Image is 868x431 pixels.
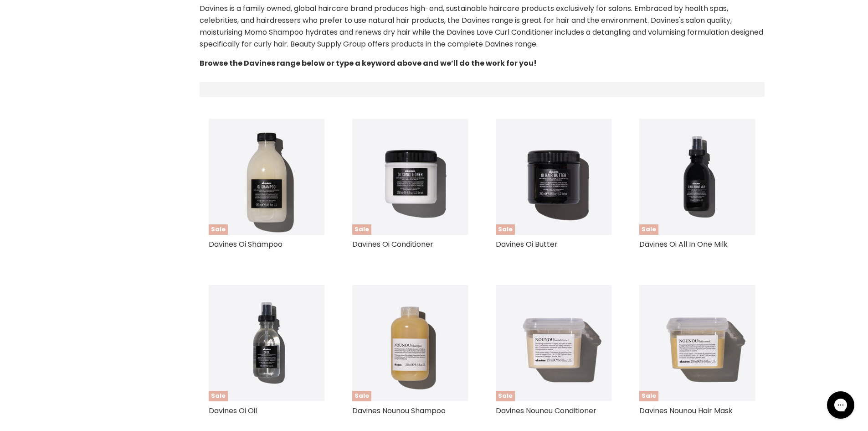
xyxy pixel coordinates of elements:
[209,119,325,235] a: Davines Oi Shampoo Sale
[496,119,612,235] img: Davines Oi Butter
[209,405,257,416] a: Davines Oi Oil
[352,285,468,401] img: Davines Nounou Shampoo
[639,119,755,235] a: Davines Oi All In One Milk Sale
[352,119,468,235] a: Davines Oi Conditioner Sale
[639,405,733,416] a: Davines Nounou Hair Mask
[209,119,325,235] img: Davines Oi Shampoo
[822,388,859,422] iframe: Gorgias live chat messenger
[352,285,468,401] a: Davines Nounou Shampoo Sale
[639,119,755,235] img: Davines Oi All In One Milk
[496,239,558,249] a: Davines Oi Butter
[209,285,325,401] a: Davines Oi Oil Sale
[639,224,658,235] span: Sale
[209,391,228,401] span: Sale
[496,285,612,401] img: Davines Nounou Conditioner
[639,285,755,401] a: Davines Nounou Hair Mask Sale
[209,239,282,249] a: Davines Oi Shampoo
[352,391,371,401] span: Sale
[352,405,446,416] a: Davines Nounou Shampoo
[496,405,596,416] a: Davines Nounou Conditioner
[639,285,755,401] img: Davines Nounou Hair Mask
[496,285,612,401] a: Davines Nounou Conditioner Sale
[639,239,728,249] a: Davines Oi All In One Milk
[209,224,228,235] span: Sale
[209,285,325,401] img: Davines Oi Oil
[352,119,468,235] img: Davines Oi Conditioner
[496,119,612,235] a: Davines Oi Butter Sale
[496,391,515,401] span: Sale
[200,58,537,68] strong: Browse the Davines range below or type a keyword above and we’ll do the work for you!
[352,224,371,235] span: Sale
[352,239,433,249] a: Davines Oi Conditioner
[200,3,765,50] p: Davines is a family owned, global haircare brand produces high-end, sustainable haircare products...
[639,391,658,401] span: Sale
[496,224,515,235] span: Sale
